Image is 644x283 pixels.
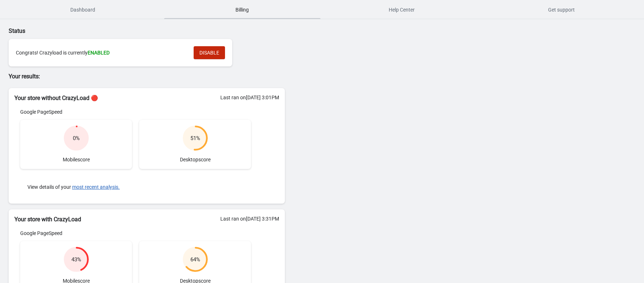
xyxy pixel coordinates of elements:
div: 0 % [73,135,80,142]
button: most recent analysis. [72,184,120,190]
div: Congrats! Crazyload is currently [16,49,186,56]
span: Help Center [323,3,480,16]
div: View details of your [20,176,251,198]
p: Status [9,27,285,35]
h2: Your store with CrazyLoad [14,215,279,224]
button: DISABLE [194,46,225,59]
div: Mobile score [20,120,132,169]
span: DISABLE [199,50,219,56]
span: Dashboard [4,3,161,16]
button: Dashboard [3,0,163,19]
div: 51 % [190,135,200,142]
div: Google PageSpeed [20,230,251,237]
span: Get support [483,3,640,16]
span: Billing [164,3,321,16]
span: ENABLED [88,50,110,56]
div: 64 % [190,256,200,263]
h2: Your store without CrazyLoad 🔴 [14,94,279,103]
div: Google PageSpeed [20,108,251,116]
div: Desktop score [139,120,251,169]
div: 43 % [71,256,81,263]
p: Your results: [9,72,285,81]
div: Last ran on [DATE] 3:31PM [220,215,279,222]
div: Last ran on [DATE] 3:01PM [220,94,279,101]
